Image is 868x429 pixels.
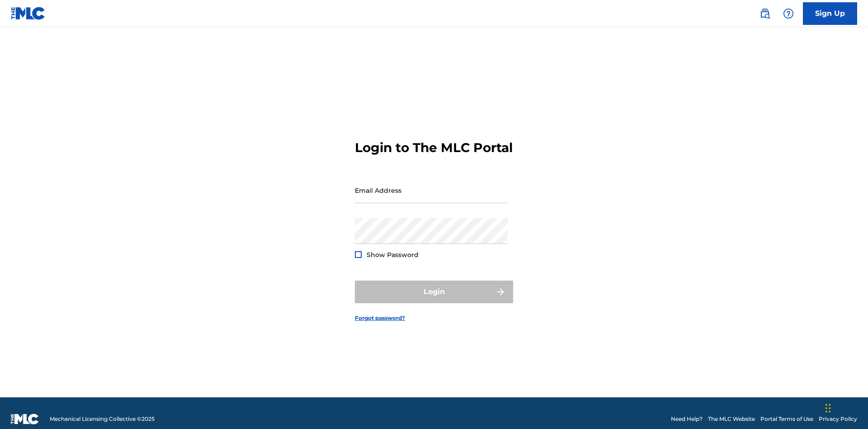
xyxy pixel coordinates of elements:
[756,5,774,23] a: Public Search
[50,415,155,423] span: Mechanical Licensing Collective © 2025
[826,395,831,422] div: Drag
[367,251,419,259] span: Show Password
[783,8,794,19] img: help
[759,8,770,19] img: search
[708,415,755,423] a: The MLC Website
[355,314,405,322] a: Forgot password?
[11,414,39,424] img: logo
[819,415,857,423] a: Privacy Policy
[823,386,868,429] iframe: Chat Widget
[803,2,857,25] a: Sign Up
[11,7,46,20] img: MLC Logo
[760,415,813,423] a: Portal Terms of Use
[779,5,797,23] div: Help
[671,415,703,423] a: Need Help?
[355,140,513,156] h3: Login to The MLC Portal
